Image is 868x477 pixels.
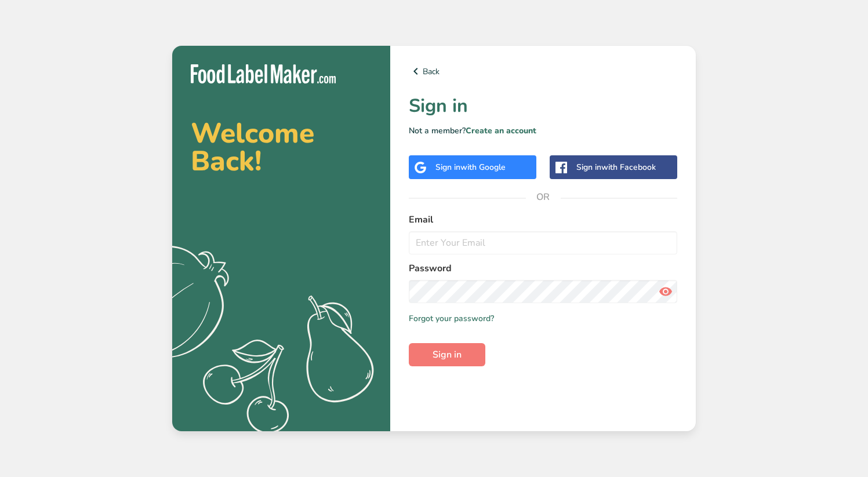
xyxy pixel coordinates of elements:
[409,125,677,137] p: Not a member?
[409,312,494,325] a: Forgot your password?
[409,343,485,366] button: Sign in
[409,92,677,120] h1: Sign in
[466,125,536,136] a: Create an account
[409,64,677,78] a: Back
[460,162,506,173] span: with Google
[409,213,677,227] label: Email
[433,348,462,362] span: Sign in
[576,161,656,173] div: Sign in
[409,231,677,254] input: Enter Your Email
[409,261,677,275] label: Password
[435,161,506,173] div: Sign in
[601,162,656,173] span: with Facebook
[191,64,336,83] img: Food Label Maker
[191,119,372,175] h2: Welcome Back!
[526,180,561,214] span: OR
